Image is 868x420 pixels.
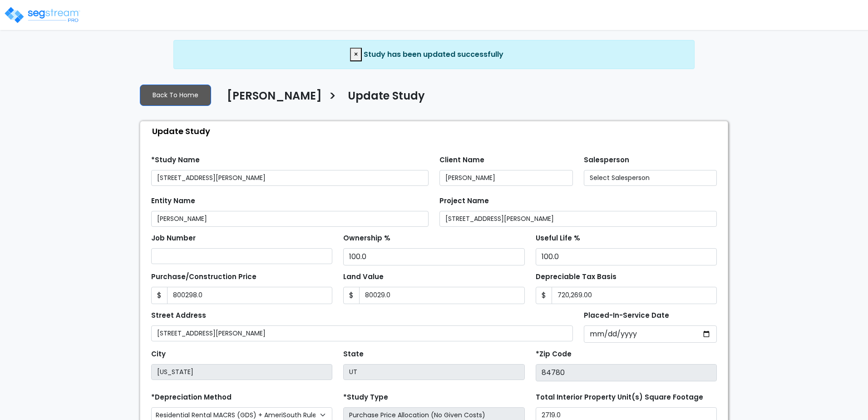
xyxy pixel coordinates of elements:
[552,287,717,304] input: 0.00
[536,392,703,403] label: Total Interior Property Unit(s) Square Footage
[536,248,717,265] input: Depreciation
[536,287,552,304] span: $
[343,272,384,282] label: Land Value
[439,155,484,165] label: Client Name
[536,233,580,244] label: Useful Life %
[151,233,196,244] label: Job Number
[343,392,388,403] label: *Study Type
[439,196,489,206] label: Project Name
[4,6,81,24] img: logo_pro_r.png
[536,364,717,381] input: Zip Code
[536,349,572,360] label: *Zip Code
[439,170,573,186] input: Client Name
[151,170,429,186] input: Study Name
[341,90,425,109] a: Update Study
[151,392,232,403] label: *Depreciation Method
[343,349,364,360] label: State
[584,155,629,165] label: Salesperson
[329,89,336,106] h3: >
[359,287,524,304] input: Land Value
[343,248,524,265] input: Ownership
[151,325,573,341] input: Street Address
[145,121,728,141] div: Update Study
[151,310,206,321] label: Street Address
[151,349,166,360] label: City
[140,85,211,106] a: Back To Home
[227,90,322,105] h4: [PERSON_NAME]
[364,49,503,60] span: Study has been updated successfully
[584,310,669,321] label: Placed-In-Service Date
[151,272,256,282] label: Purchase/Construction Price
[343,287,360,304] span: $
[151,211,429,227] input: Entity Name
[151,287,168,304] span: $
[350,48,362,61] button: Close
[536,272,616,282] label: Depreciable Tax Basis
[151,155,200,165] label: *Study Name
[220,90,322,109] a: [PERSON_NAME]
[439,211,717,227] input: Project Name
[167,287,332,304] input: Purchase or Construction Price
[354,49,358,60] span: ×
[343,233,390,244] label: Ownership %
[151,196,195,206] label: Entity Name
[348,90,425,105] h4: Update Study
